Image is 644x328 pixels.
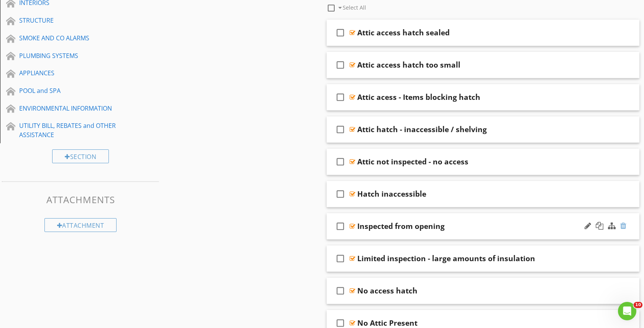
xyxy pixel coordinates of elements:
[357,28,450,37] div: Attic access hatch sealed
[343,4,366,11] span: Select All
[334,185,347,203] i: check_box_outline_blank
[334,282,347,300] i: check_box_outline_blank
[19,33,125,43] div: SMOKE AND CO ALARMS
[357,93,480,102] div: Attic acess - Items blocking hatch
[19,68,125,78] div: APPLIANCES
[334,249,347,268] i: check_box_outline_blank
[334,120,347,139] i: check_box_outline_blank
[357,189,426,199] div: Hatch inaccessible
[634,302,642,308] span: 10
[44,218,117,232] div: Attachment
[52,149,109,163] div: Section
[357,60,460,70] div: Attic access hatch too small
[334,88,347,106] i: check_box_outline_blank
[334,217,347,235] i: check_box_outline_blank
[19,16,125,25] div: STRUCTURE
[334,23,347,42] i: check_box_outline_blank
[357,286,417,295] div: No access hatch
[357,222,445,231] div: Inspected from opening
[618,302,636,320] iframe: Intercom live chat
[19,51,125,60] div: PLUMBING SYSTEMS
[357,157,468,166] div: Attic not inspected - no access
[19,86,125,95] div: POOL and SPA
[19,121,125,139] div: UTILITY BILL, REBATES and OTHER ASSISTANCE
[357,125,487,134] div: Attic hatch - inaccessible / shelving
[357,254,535,263] div: Limited inspection - large amounts of insulation
[334,56,347,74] i: check_box_outline_blank
[334,152,347,171] i: check_box_outline_blank
[19,104,125,113] div: ENVIRONMENTAL INFORMATION
[357,318,417,328] div: No Attic Present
